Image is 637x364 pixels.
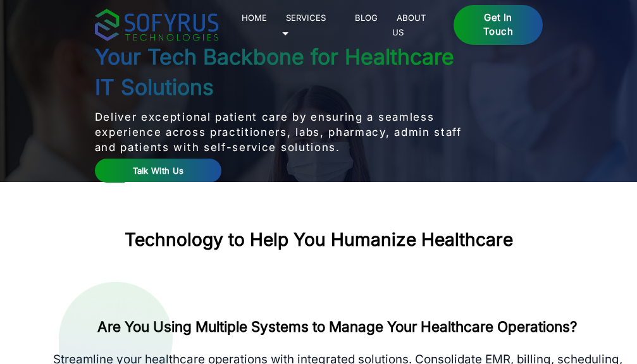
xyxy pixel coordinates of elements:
[47,317,628,336] h2: Are You Using Multiple Systems to Manage Your Healthcare Operations?
[350,10,383,25] a: Blog
[125,229,513,251] h2: Technology to Help You Humanize Healthcare
[95,159,222,183] a: Talk With Us
[392,10,426,39] a: About Us
[95,109,468,155] p: Deliver exceptional patient care by ensuring a seamless experience across practitioners, labs, ph...
[559,285,637,345] iframe: chat widget
[454,5,542,45] a: Get in Touch
[95,9,218,41] img: sofyrus
[281,10,326,39] a: Services 🞃
[237,10,272,25] a: Home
